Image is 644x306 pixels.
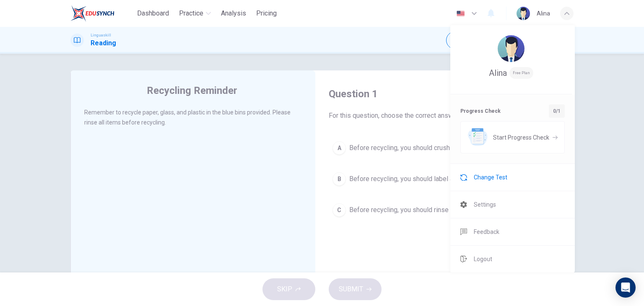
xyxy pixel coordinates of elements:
span: Free Plan [509,67,533,79]
span: Settings [474,200,496,210]
span: Change Test [474,172,507,182]
span: Logout [474,254,492,264]
img: Profile picture [498,35,525,62]
a: Settings [450,191,575,218]
span: Feedback [474,227,499,237]
a: Start Progress CheckStart Progress Check [460,121,565,153]
span: Alina [489,68,507,78]
div: Open Intercom Messenger [615,277,636,298]
a: Change Test [450,164,575,191]
div: 0/1 [549,104,565,118]
img: Start Progress Check [467,128,488,146]
div: Start Progress Check [460,121,565,153]
span: Progress Check [460,106,501,116]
